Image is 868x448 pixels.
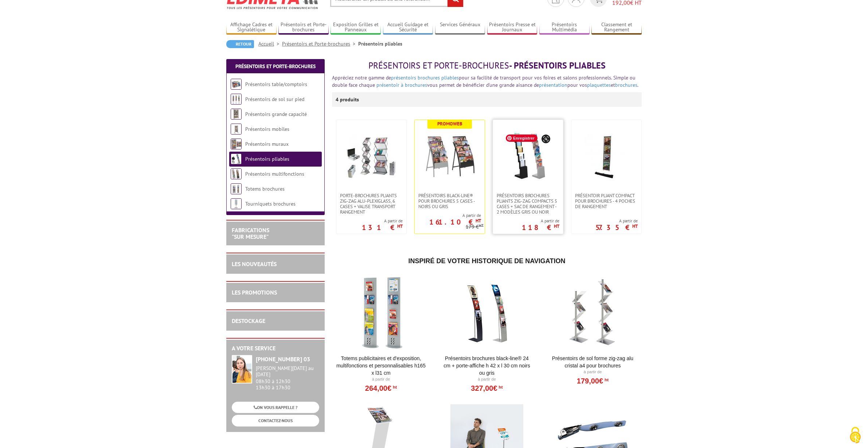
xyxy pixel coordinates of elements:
div: [PERSON_NAME][DATE] au [DATE] [256,365,319,378]
a: Présentoirs de sol sur pied [245,96,304,102]
span: Inspiré de votre historique de navigation [408,257,565,265]
a: DESTOCKAGE [232,317,265,324]
a: Présentoirs et Porte-brochures [235,63,316,70]
a: Présentoirs Black-Line® pour brochures 5 Cases - Noirs ou Gris [415,193,485,209]
a: Présentoirs pliables [245,156,289,162]
sup: HT [632,223,638,229]
a: 327,00€HT [471,386,503,390]
a: Accueil Guidage et Sécurité [383,22,433,34]
a: Accueil [258,40,282,47]
a: Présentoirs multifonctions [245,171,304,177]
a: Présentoirs et Porte-brochures [278,22,329,34]
a: FABRICATIONS"Sur Mesure" [232,226,269,240]
sup: HT [603,377,609,382]
img: Tourniquets brochures [231,198,242,209]
img: Présentoir pliant compact pour brochures - 4 poches de rangement [581,131,632,182]
a: CONTACTEZ-NOUS [232,415,319,426]
sup: HT [391,385,397,390]
span: Présentoir pliant compact pour brochures - 4 poches de rangement [575,193,638,209]
h1: - Présentoirs pliables [332,61,642,70]
span: Porte-Brochures pliants ZIG-ZAG Alu-Plexiglass, 6 cases + valise transport rangement [340,193,403,215]
span: Présentoirs et Porte-brochures [368,60,509,71]
a: Présentoirs brochures pliants Zig-Zag compacts 5 cases + sac de rangement - 2 Modèles Gris ou Noir [493,193,563,215]
a: Présentoirs grande capacité [245,111,307,117]
sup: HT [476,218,481,224]
p: 161.10 € [429,220,481,224]
a: Présentoir pliant compact pour brochures - 4 poches de rangement [571,193,641,209]
img: Présentoirs grande capacité [231,109,242,120]
a: Tourniquets brochures [245,200,296,207]
span: A partir de [522,218,559,224]
button: Cookies (fenêtre modale) [842,423,868,448]
div: 08h30 à 12h30 13h30 à 17h30 [256,365,319,390]
a: Services Généraux [435,22,485,34]
a: 179,00€HT [577,379,609,383]
p: À partir de [336,377,426,382]
p: 131 € [362,225,403,230]
a: LES PROMOTIONS [232,289,277,296]
a: présentation [539,82,567,88]
img: Présentoirs pliables [231,153,242,164]
b: Promoweb [437,121,462,127]
p: 118 € [522,225,559,230]
span: A partir de [415,213,481,218]
a: Présentoirs de sol forme ZIG-ZAG Alu Cristal A4 pour brochures [548,355,638,369]
a: LES NOUVEAUTÉS [232,260,277,268]
span: A partir de [362,218,403,224]
a: Présentoirs Multimédia [539,22,590,34]
img: Présentoirs table/comptoirs [231,79,242,90]
a: Totems brochures [245,186,285,192]
p: À partir de [442,377,532,382]
a: Présentoirs mobiles [245,126,289,132]
sup: HT [554,223,559,229]
a: Présentoirs et Porte-brochures [282,40,358,47]
p: 57.35 € [595,225,638,230]
a: ON VOUS RAPPELLE ? [232,402,319,413]
a: Classement et Rangement [591,22,642,34]
img: Présentoirs de sol sur pied [231,94,242,105]
a: Porte-Brochures pliants ZIG-ZAG Alu-Plexiglass, 6 cases + valise transport rangement [336,193,406,215]
a: Exposition Grilles et Panneaux [331,22,381,34]
img: Porte-Brochures pliants ZIG-ZAG Alu-Plexiglass, 6 cases + valise transport rangement [346,131,397,182]
li: Présentoirs pliables [358,40,402,47]
img: Présentoirs multifonctions [231,168,242,179]
a: Présentoirs Presse et Journaux [487,22,537,34]
img: Présentoirs muraux [231,139,242,149]
span: A partir de [595,218,638,224]
a: présentoir à brochures [376,82,427,88]
p: 179 € [466,224,484,230]
p: 4 produits [336,92,363,107]
img: Totems brochures [231,183,242,194]
a: Affichage Cadres et Signalétique [226,22,277,34]
a: Présentoirs table/comptoirs [245,81,307,87]
img: widget-service.jpg [232,355,252,383]
img: Présentoirs brochures pliants Zig-Zag compacts 5 cases + sac de rangement - 2 Modèles Gris ou Noir [503,131,554,182]
p: À partir de [548,369,638,375]
a: présentoirs brochures pliables [391,74,459,81]
a: Présentoirs muraux [245,141,289,147]
img: Cookies (fenêtre modale) [846,426,864,444]
span: Enregistrer [506,135,537,142]
img: Présentoirs mobiles [231,124,242,135]
span: Présentoirs Black-Line® pour brochures 5 Cases - Noirs ou Gris [418,193,481,209]
strong: [PHONE_NUMBER] 03 [256,355,310,363]
a: Retour [226,40,254,48]
h2: A votre service [232,345,319,352]
span: Présentoirs brochures pliants Zig-Zag compacts 5 cases + sac de rangement - 2 Modèles Gris ou Noir [497,193,559,215]
img: Présentoirs Black-Line® pour brochures 5 Cases - Noirs ou Gris [424,131,475,182]
sup: HT [479,223,484,228]
a: Présentoirs brochures Black-Line® 24 cm + porte-affiche H 42 x L 30 cm Noirs ou Gris [442,355,532,377]
a: Totems publicitaires et d'exposition, multifonctions et personnalisables H165 X L31 CM [336,355,426,377]
a: 264,00€HT [365,386,397,390]
font: Appréciez notre gamme de pour sa facilité de transport pour vos foires et salons professionnels. ... [332,74,638,88]
a: brochures [615,82,637,88]
sup: HT [397,223,403,229]
sup: HT [497,385,503,390]
a: plaquettes [587,82,611,88]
